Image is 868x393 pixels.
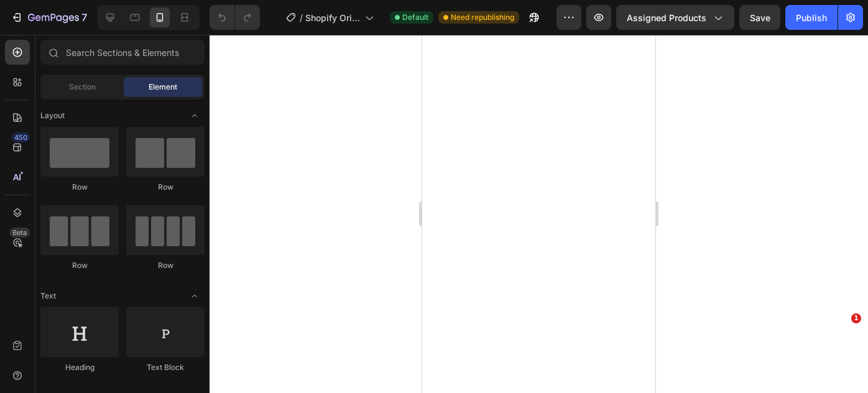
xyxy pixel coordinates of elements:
[616,5,734,30] button: Assigned Products
[185,286,205,306] span: Toggle open
[796,11,827,24] div: Publish
[422,35,655,393] iframe: Design area
[5,5,93,30] button: 7
[9,228,30,238] div: Beta
[149,81,177,93] span: Element
[40,110,65,121] span: Layout
[40,260,119,271] div: Row
[300,11,303,24] span: /
[40,182,119,193] div: Row
[185,106,205,126] span: Toggle open
[126,182,205,193] div: Row
[785,5,838,30] button: Publish
[451,12,514,23] span: Need republishing
[40,290,56,302] span: Text
[126,362,205,373] div: Text Block
[739,5,780,30] button: Save
[210,5,260,30] div: Undo/Redo
[40,362,119,373] div: Heading
[627,11,706,24] span: Assigned Products
[851,313,861,323] span: 1
[69,81,96,93] span: Section
[305,11,360,24] span: Shopify Original Product Template
[402,12,428,23] span: Default
[750,12,770,23] span: Save
[126,260,205,271] div: Row
[40,40,205,65] input: Search Sections & Elements
[81,10,87,25] p: 7
[12,132,30,142] div: 450
[826,332,856,362] iframe: Intercom live chat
